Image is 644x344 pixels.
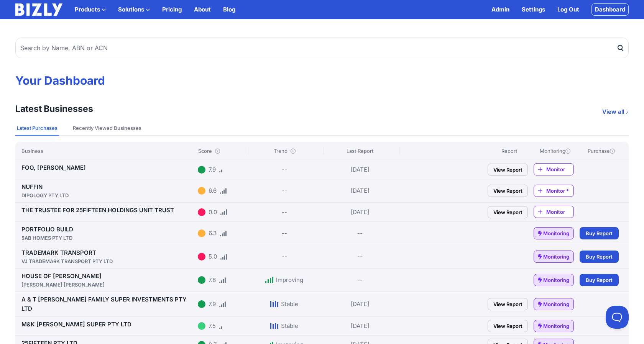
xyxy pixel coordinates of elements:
[534,206,574,218] a: Monitor
[488,320,528,332] a: View Report
[209,229,217,238] div: 6.3
[15,103,93,115] h3: Latest Businesses
[21,281,195,288] div: [PERSON_NAME] [PERSON_NAME]
[281,321,298,331] div: Stable
[543,229,569,237] span: Monitoring
[118,5,150,14] button: Solutions
[580,274,619,286] a: Buy Report
[522,5,545,14] a: Settings
[488,147,531,155] div: Report
[21,249,195,265] a: TRADEMARK TRANSPORTVJ TRADEMARK TRANSPORT PTY LTD
[15,121,629,136] nav: Tabs
[21,164,86,171] a: FOO, [PERSON_NAME]
[71,121,143,136] button: Recently Viewed Businesses
[586,253,613,260] span: Buy Report
[534,163,574,175] a: Monitor
[282,252,287,261] div: --
[282,165,287,174] div: --
[534,185,574,197] a: Monitor *
[324,272,396,288] div: --
[546,165,573,173] span: Monitor
[21,257,195,265] div: VJ TRADEMARK TRANSPORT PTY LTD
[162,5,182,14] a: Pricing
[324,248,396,265] div: --
[15,74,629,87] h1: Your Dashboard
[488,185,528,197] a: View Report
[557,5,579,14] a: Log Out
[198,147,245,155] div: Score
[282,229,287,238] div: --
[491,5,509,14] a: Admin
[209,275,216,285] div: 7.8
[324,295,396,313] div: [DATE]
[580,251,619,263] a: Buy Report
[15,38,629,58] input: Search by Name, ABN or ACN
[580,227,619,239] a: Buy Report
[534,147,577,155] div: Monitoring
[209,165,216,174] div: 7.9
[586,229,613,237] span: Buy Report
[546,208,573,216] span: Monitor
[591,3,629,16] a: Dashboard
[75,5,106,14] button: Products
[209,208,217,217] div: 0.0
[543,276,569,284] span: Monitoring
[209,186,217,195] div: 6.6
[606,306,629,329] iframe: Toggle Customer Support
[276,275,303,285] div: Improving
[543,322,569,330] span: Monitoring
[282,208,287,217] div: --
[543,300,569,308] span: Monitoring
[543,253,569,260] span: Monitoring
[15,121,59,136] button: Latest Purchases
[580,147,623,155] div: Purchase
[324,320,396,332] div: [DATE]
[534,227,574,239] a: Monitoring
[21,206,174,214] a: THE TRUSTEE FOR 25FIFTEEN HOLDINGS UNIT TRUST
[282,186,287,195] div: --
[209,252,217,261] div: 5.0
[248,147,320,155] div: Trend
[194,5,211,14] a: About
[602,107,629,116] a: View all
[324,147,396,155] div: Last Report
[534,320,574,332] a: Monitoring
[488,206,528,218] a: View Report
[209,321,216,331] div: 7.5
[546,187,573,195] span: Monitor *
[21,226,195,242] a: PORTFOLIO BUILD5AB HOMES PTY LTD
[223,5,235,14] a: Blog
[21,234,195,242] div: 5AB HOMES PTY LTD
[21,183,195,199] a: NUFFINDIPOLOGY PTY LTD
[21,192,195,199] div: DIPOLOGY PTY LTD
[21,296,187,312] a: A & T [PERSON_NAME] FAMILY SUPER INVESTMENTS PTY LTD
[21,272,195,288] a: HOUSE OF [PERSON_NAME][PERSON_NAME] [PERSON_NAME]
[534,251,574,263] a: Monitoring
[281,300,298,309] div: Stable
[488,164,528,176] a: View Report
[586,276,613,284] span: Buy Report
[21,321,131,328] a: M&K [PERSON_NAME] SUPER PTY LTD
[209,300,216,309] div: 7.9
[534,274,574,286] a: Monitoring
[324,182,396,199] div: [DATE]
[324,163,396,176] div: [DATE]
[488,298,528,310] a: View Report
[534,298,574,310] a: Monitoring
[324,206,396,218] div: [DATE]
[324,225,396,242] div: --
[21,147,195,155] div: Business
